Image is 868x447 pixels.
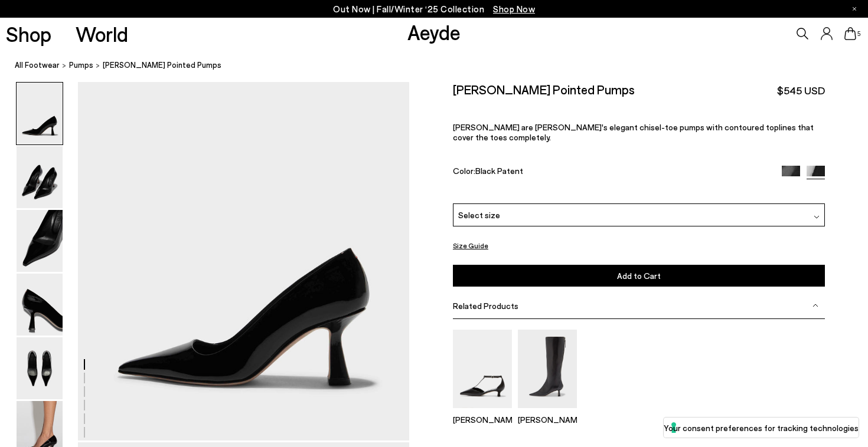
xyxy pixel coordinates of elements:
[777,83,825,98] span: $545 USD
[617,271,661,281] span: Add to Cart
[17,210,63,272] img: Zandra Pointed Pumps - Image 3
[6,24,51,44] a: Shop
[856,31,862,37] span: 5
[333,2,535,17] p: Out Now | Fall/Winter ‘25 Collection
[453,400,512,425] a: Liz T-Bar Pumps [PERSON_NAME]
[844,27,856,40] a: 5
[15,59,60,71] a: All Footwear
[103,59,221,71] span: [PERSON_NAME] Pointed Pumps
[17,83,63,144] img: Zandra Pointed Pumps - Image 1
[493,4,535,14] span: Navigate to /collections/new-in
[69,60,93,70] span: pumps
[814,214,820,220] img: svg%3E
[453,166,770,179] div: Color:
[17,146,63,208] img: Zandra Pointed Pumps - Image 2
[69,59,93,71] a: pumps
[812,303,818,308] img: svg%3E
[17,274,63,336] img: Zandra Pointed Pumps - Image 4
[453,82,635,97] h2: [PERSON_NAME] Pointed Pumps
[453,238,488,253] button: Size Guide
[458,209,500,221] span: Select size
[15,50,868,82] nav: breadcrumb
[453,330,512,408] img: Liz T-Bar Pumps
[453,301,518,311] span: Related Products
[76,24,128,44] a: World
[664,418,859,438] button: Your consent preferences for tracking technologies
[17,337,63,399] img: Zandra Pointed Pumps - Image 5
[475,166,523,176] span: Black Patent
[518,400,577,425] a: Alexis Dual-Tone High Boots [PERSON_NAME]
[453,122,814,142] span: [PERSON_NAME] are [PERSON_NAME]'s elegant chisel-toe pumps with contoured toplines that cover the...
[518,330,577,408] img: Alexis Dual-Tone High Boots
[453,265,825,287] button: Add to Cart
[518,415,577,425] p: [PERSON_NAME]
[407,19,461,44] a: Aeyde
[453,415,512,425] p: [PERSON_NAME]
[664,422,859,434] label: Your consent preferences for tracking technologies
